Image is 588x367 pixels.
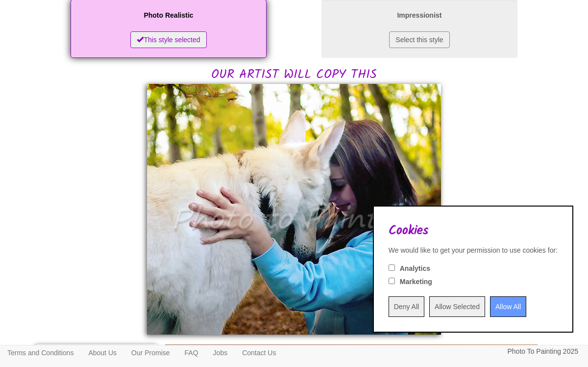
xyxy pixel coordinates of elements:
[331,9,508,22] p: Impressionist
[124,345,177,360] a: Our Promise
[507,345,578,358] p: Photo To Painting 2025
[81,345,124,360] a: About Us
[130,31,206,48] button: This style selected
[177,345,206,360] a: FAQ
[206,345,235,360] a: Jobs
[389,245,558,255] div: We would like to get your permission to use cookies for:
[235,345,283,360] a: Contact Us
[389,224,558,238] h2: Cookies
[80,9,257,22] p: Photo Realistic
[389,31,449,48] button: Select this style
[490,296,526,317] input: Allow All
[400,263,430,273] label: Analytics
[400,277,432,287] label: Marketing
[147,84,441,335] img: Fiona, please would you:
[429,296,485,317] input: Allow Selected
[389,296,424,317] input: Deny All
